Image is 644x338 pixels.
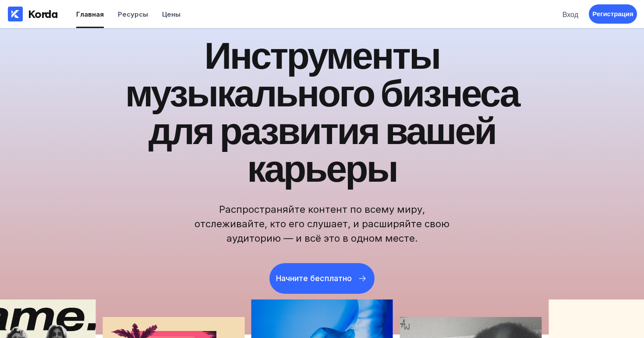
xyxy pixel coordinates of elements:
[125,34,519,192] ya-tr-span: Инструменты музыкального бизнеса для развития вашей карьеры
[592,10,633,18] ya-tr-span: Регистрация
[589,4,637,24] a: Регистрация
[563,10,578,19] ya-tr-span: Вход
[269,263,375,294] button: Начните бесплатно
[28,7,58,21] ya-tr-span: Korda
[162,10,180,18] ya-tr-span: Цены
[276,274,351,283] ya-tr-span: Начните бесплатно
[118,10,148,18] ya-tr-span: Ресурсы
[76,10,104,18] ya-tr-span: Главная
[195,204,449,244] ya-tr-span: Распространяйте контент по всему миру, отслеживайте, кто его слушает, и расширяйте свою аудиторию...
